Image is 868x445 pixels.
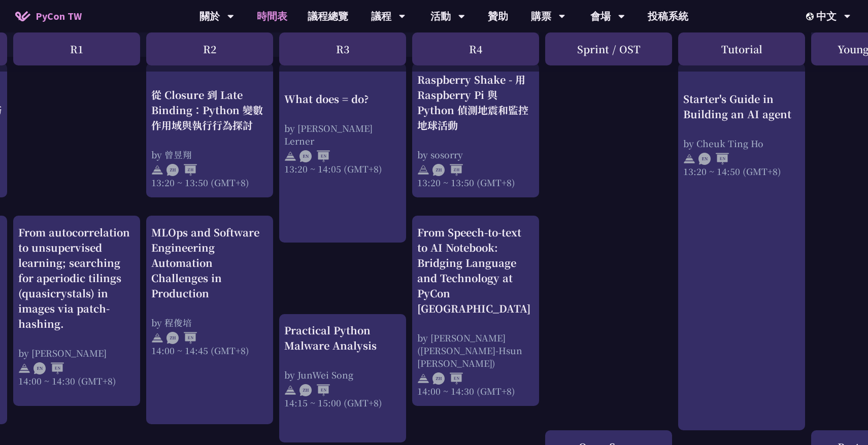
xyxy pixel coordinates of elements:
div: by 程俊培 [151,316,268,329]
div: What does = do? [284,91,401,107]
div: by sosorry [417,148,534,161]
div: Starter's Guide in Building an AI agent [683,91,800,122]
img: svg+xml;base64,PHN2ZyB4bWxucz0iaHR0cDovL3d3dy53My5vcmcvMjAwMC9zdmciIHdpZHRoPSIyNCIgaGVpZ2h0PSIyNC... [417,164,429,176]
a: Starter's Guide in Building an AI agent by Cheuk Ting Ho 13:20 ~ 14:50 (GMT+8) [683,72,800,422]
div: R1 [13,32,140,65]
a: 從 Closure 到 Late Binding：Python 變數作用域與執行行為探討 by 曾昱翔 13:20 ~ 13:50 (GMT+8) [151,72,268,189]
img: svg+xml;base64,PHN2ZyB4bWxucz0iaHR0cDovL3d3dy53My5vcmcvMjAwMC9zdmciIHdpZHRoPSIyNCIgaGVpZ2h0PSIyNC... [683,153,695,165]
div: R2 [146,32,273,65]
div: Tutorial [678,32,805,65]
div: by [PERSON_NAME] [18,347,135,359]
div: MLOps and Software Engineering Automation Challenges in Production [151,225,268,301]
div: by JunWei Song [284,368,401,381]
div: R3 [279,32,406,65]
div: 14:00 ~ 14:45 (GMT+8) [151,344,268,357]
div: 14:15 ~ 15:00 (GMT+8) [284,396,401,409]
a: From autocorrelation to unsupervised learning; searching for aperiodic tilings (quasicrystals) in... [18,225,135,397]
div: From autocorrelation to unsupervised learning; searching for aperiodic tilings (quasicrystals) in... [18,225,135,331]
a: From Speech-to-text to AI Notebook: Bridging Language and Technology at PyCon [GEOGRAPHIC_DATA] b... [417,225,534,397]
img: ZHEN.371966e.svg [166,332,197,344]
div: 14:00 ~ 14:30 (GMT+8) [18,374,135,387]
img: svg+xml;base64,PHN2ZyB4bWxucz0iaHR0cDovL3d3dy53My5vcmcvMjAwMC9zdmciIHdpZHRoPSIyNCIgaGVpZ2h0PSIyNC... [18,362,30,374]
div: Raspberry Shake - 用 Raspberry Pi 與 Python 偵測地震和監控地球活動 [417,72,534,133]
img: svg+xml;base64,PHN2ZyB4bWxucz0iaHR0cDovL3d3dy53My5vcmcvMjAwMC9zdmciIHdpZHRoPSIyNCIgaGVpZ2h0PSIyNC... [417,372,429,385]
div: by 曾昱翔 [151,148,268,161]
img: svg+xml;base64,PHN2ZyB4bWxucz0iaHR0cDovL3d3dy53My5vcmcvMjAwMC9zdmciIHdpZHRoPSIyNCIgaGVpZ2h0PSIyNC... [284,150,296,162]
a: Practical Python Malware Analysis by JunWei Song 14:15 ~ 15:00 (GMT+8) [284,323,401,434]
div: by [PERSON_NAME] Lerner [284,122,401,147]
img: svg+xml;base64,PHN2ZyB4bWxucz0iaHR0cDovL3d3dy53My5vcmcvMjAwMC9zdmciIHdpZHRoPSIyNCIgaGVpZ2h0PSIyNC... [151,332,163,344]
div: 13:20 ~ 13:50 (GMT+8) [417,176,534,189]
div: 13:20 ~ 13:50 (GMT+8) [151,176,268,189]
img: Home icon of PyCon TW 2025 [15,11,30,21]
img: ENEN.5a408d1.svg [698,153,729,165]
a: Raspberry Shake - 用 Raspberry Pi 與 Python 偵測地震和監控地球活動 by sosorry 13:20 ~ 13:50 (GMT+8) [417,72,534,189]
img: svg+xml;base64,PHN2ZyB4bWxucz0iaHR0cDovL3d3dy53My5vcmcvMjAwMC9zdmciIHdpZHRoPSIyNCIgaGVpZ2h0PSIyNC... [151,164,163,176]
div: 13:20 ~ 14:50 (GMT+8) [683,165,800,178]
div: by Cheuk Ting Ho [683,137,800,150]
img: ZHEN.371966e.svg [432,372,463,385]
img: Locale Icon [806,13,816,20]
div: 14:00 ~ 14:30 (GMT+8) [417,385,534,397]
img: ZHZH.38617ef.svg [432,164,463,176]
div: 13:20 ~ 14:05 (GMT+8) [284,162,401,175]
div: by [PERSON_NAME]([PERSON_NAME]-Hsun [PERSON_NAME]) [417,331,534,369]
div: From Speech-to-text to AI Notebook: Bridging Language and Technology at PyCon [GEOGRAPHIC_DATA] [417,225,534,316]
img: ENEN.5a408d1.svg [299,150,330,162]
div: Practical Python Malware Analysis [284,323,401,353]
div: R4 [412,32,539,65]
a: What does = do? by [PERSON_NAME] Lerner 13:20 ~ 14:05 (GMT+8) [284,72,401,234]
span: PyCon TW [36,9,82,24]
div: Sprint / OST [545,32,672,65]
div: 從 Closure 到 Late Binding：Python 變數作用域與執行行為探討 [151,87,268,133]
img: ZHZH.38617ef.svg [166,164,197,176]
img: ZHEN.371966e.svg [299,384,330,396]
a: PyCon TW [5,4,92,29]
img: svg+xml;base64,PHN2ZyB4bWxucz0iaHR0cDovL3d3dy53My5vcmcvMjAwMC9zdmciIHdpZHRoPSIyNCIgaGVpZ2h0PSIyNC... [284,384,296,396]
img: ENEN.5a408d1.svg [34,362,64,374]
a: MLOps and Software Engineering Automation Challenges in Production by 程俊培 14:00 ~ 14:45 (GMT+8) [151,225,268,416]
